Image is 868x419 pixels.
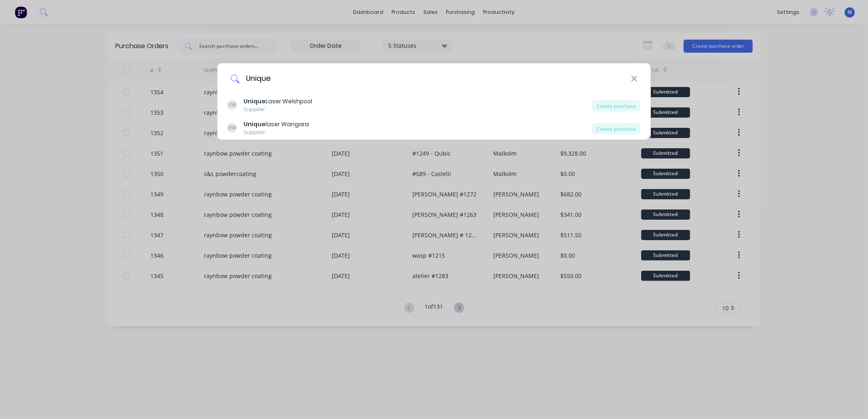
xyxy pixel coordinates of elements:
[244,120,266,128] b: Unique
[244,129,309,136] div: Supplier
[244,97,266,105] b: Unique
[244,106,312,113] div: Supplier
[227,100,237,110] div: UW
[592,100,641,111] div: Create purchase
[244,120,309,129] div: laser Wangara
[239,63,631,94] input: Enter a supplier name to create a new order...
[592,123,641,134] div: Create purchase
[227,123,237,133] div: UW
[244,97,312,106] div: Laser Welshpool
